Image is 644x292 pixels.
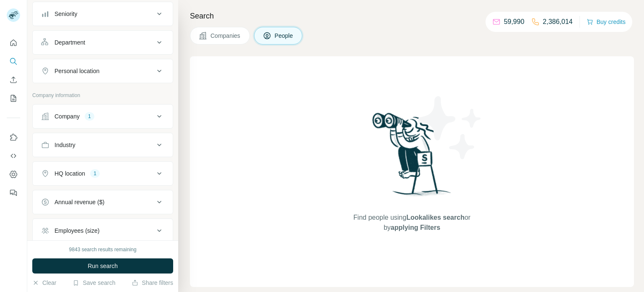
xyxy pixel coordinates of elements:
[33,4,173,24] button: Seniority
[55,226,99,235] div: Employees (size)
[88,262,118,270] span: Run search
[7,167,20,182] button: Dashboard
[55,198,104,206] div: Annual revenue ($)
[504,17,525,27] p: 59,990
[406,214,465,221] span: Lookalikes search
[275,32,294,40] span: People
[73,279,115,287] button: Save search
[85,113,94,120] div: 1
[69,246,137,253] div: 9843 search results remaining
[32,92,173,99] p: Company information
[55,10,77,18] div: Seniority
[55,38,85,47] div: Department
[369,110,456,204] img: Surfe Illustration - Woman searching with binoculars
[7,148,20,163] button: Use Surfe API
[55,67,99,75] div: Personal location
[32,258,173,274] button: Run search
[587,16,626,28] button: Buy credits
[7,91,20,106] button: My lists
[55,141,75,149] div: Industry
[33,163,173,184] button: HQ location1
[55,169,85,178] div: HQ location
[391,224,440,231] span: applying Filters
[7,185,20,200] button: Feedback
[345,213,479,233] span: Find people using or by
[7,130,20,145] button: Use Surfe on LinkedIn
[33,192,173,212] button: Annual revenue ($)
[33,61,173,81] button: Personal location
[33,106,173,126] button: Company1
[33,221,173,241] button: Employees (size)
[210,32,241,40] span: Companies
[7,72,20,87] button: Enrich CSV
[132,279,173,287] button: Share filters
[32,279,56,287] button: Clear
[55,112,80,121] div: Company
[543,17,573,27] p: 2,386,014
[33,32,173,53] button: Department
[412,90,488,166] img: Surfe Illustration - Stars
[7,35,20,50] button: Quick start
[33,135,173,155] button: Industry
[90,170,100,177] div: 1
[190,10,634,22] h4: Search
[7,54,20,69] button: Search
